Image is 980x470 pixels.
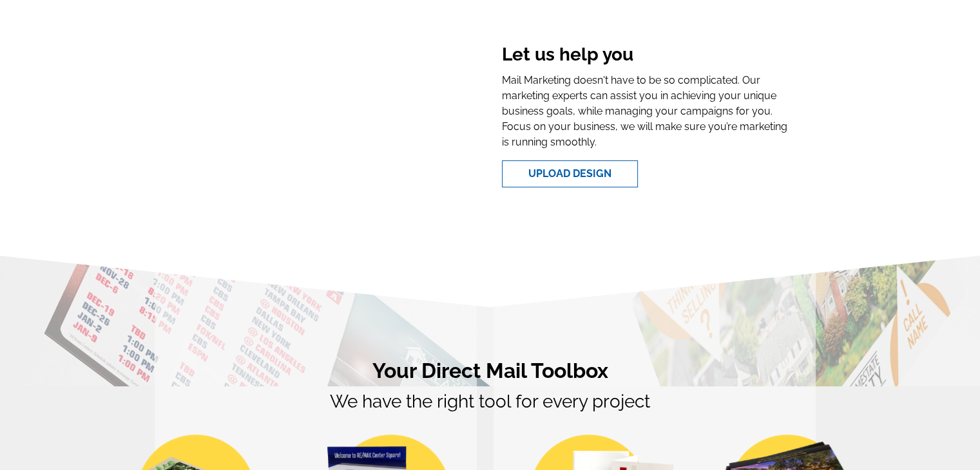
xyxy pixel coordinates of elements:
h2: Your Direct Mail Toolbox [104,359,877,383]
a: Upload Design [502,160,638,187]
h3: Let us help you [502,44,790,68]
p: We have the right tool for every project [104,388,877,451]
iframe: Welcome To expresscopy [190,33,463,198]
iframe: LiveChat chat widget [799,429,980,470]
p: Mail Marketing doesn't have to be so complicated. Our marketing experts can assist you in achievi... [502,73,790,150]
